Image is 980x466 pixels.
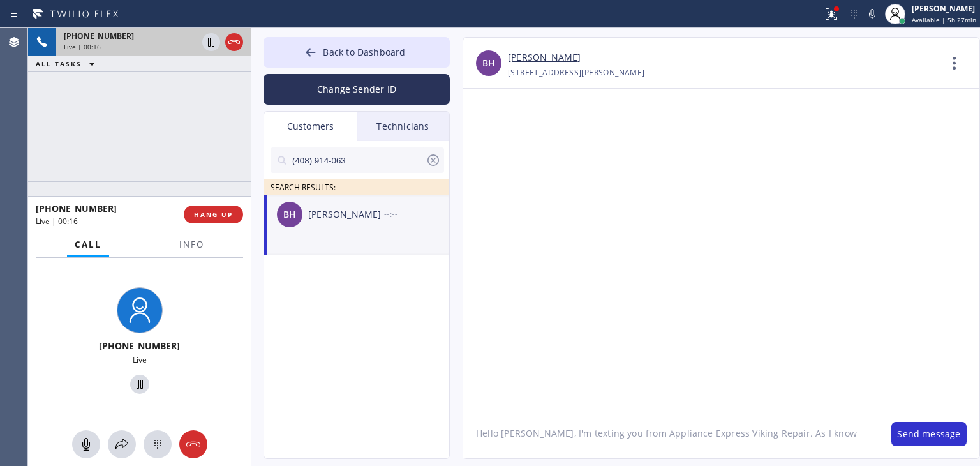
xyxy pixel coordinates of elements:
span: BH [482,56,495,71]
button: Mute [72,430,100,458]
span: BH [283,207,296,222]
button: Hold Customer [130,375,149,394]
div: [PERSON_NAME] [308,207,384,222]
div: [PERSON_NAME] [912,3,976,14]
button: HANG UP [184,206,243,223]
button: Call [67,232,109,257]
span: Info [179,239,204,250]
span: Back to Dashboard [323,46,405,58]
div: --:-- [384,207,450,222]
button: Back to Dashboard [264,37,450,68]
span: Call [75,239,101,250]
div: Customers [264,112,357,141]
span: Live | 00:16 [64,42,101,51]
span: ALL TASKS [36,59,82,68]
button: Mute [863,5,881,23]
a: [PERSON_NAME] [508,50,581,65]
button: Change Sender ID [264,74,450,105]
span: [PHONE_NUMBER] [99,340,180,352]
span: HANG UP [194,210,233,219]
input: Search [291,147,426,173]
div: [STREET_ADDRESS][PERSON_NAME] [508,65,645,80]
textarea: Hello [PERSON_NAME], I'm texting you from Appliance Express Viking Repair. As I know [463,409,879,458]
span: Available | 5h 27min [912,15,976,24]
button: Open dialpad [144,430,172,458]
button: Open directory [108,430,136,458]
button: Info [172,232,212,257]
button: ALL TASKS [28,56,107,71]
div: Technicians [357,112,449,141]
button: Send message [891,422,967,446]
span: Live | 00:16 [36,216,78,227]
span: [PHONE_NUMBER] [36,202,117,214]
button: Hang up [225,33,243,51]
span: SEARCH RESULTS: [271,182,336,193]
button: Hold Customer [202,33,220,51]
span: Live [133,354,147,365]
span: [PHONE_NUMBER] [64,31,134,41]
button: Hang up [179,430,207,458]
